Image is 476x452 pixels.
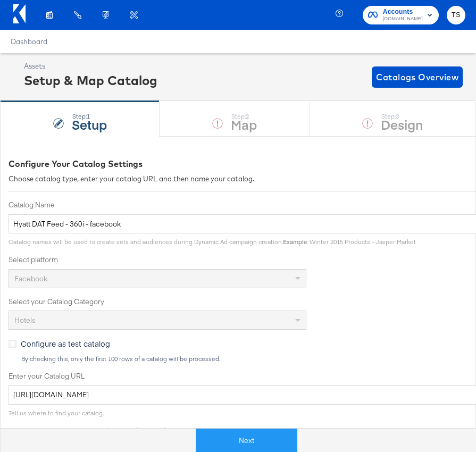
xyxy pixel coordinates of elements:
[72,115,107,133] strong: Setup
[9,409,213,434] span: Tell us where to find your catalog. : XML, comma, tab or pipe delimited files e.g. CSV, TSV.
[376,70,458,85] span: Catalogs Overview
[24,71,157,89] div: Setup & Map Catalog
[14,315,36,325] span: Hotels
[24,61,157,71] div: Assets
[447,6,465,24] button: TS
[383,6,423,18] span: Accounts
[21,338,110,349] span: Configure as test catalog
[383,15,423,23] span: [DOMAIN_NAME]
[451,9,461,21] span: TS
[11,37,47,46] a: Dashboard
[372,66,463,88] button: Catalogs Overview
[283,238,307,246] strong: Example
[72,113,107,120] div: Step: 1
[14,274,47,283] span: Facebook
[9,238,416,246] span: Catalog names will be used to create sets and audiences during Dynamic Ad campaign creation. : Wi...
[363,6,439,24] button: Accounts[DOMAIN_NAME]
